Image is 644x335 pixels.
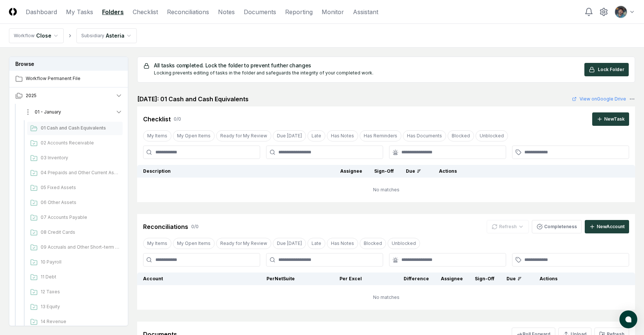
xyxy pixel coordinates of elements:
[403,130,446,141] button: Has Documents
[216,130,271,141] button: Ready for My Review
[322,7,344,16] a: Monitor
[143,275,228,282] div: Account
[27,271,123,284] a: 11 Debt
[532,220,582,233] button: Completeness
[9,57,128,71] h3: Browse
[368,165,400,178] th: Sign-Off
[9,8,17,16] img: Logo
[9,71,129,87] a: Workflow Permanent File
[26,75,123,82] span: Workflow Permanent File
[143,222,188,231] div: Reconciliations
[41,288,120,295] span: 12 Taxes
[143,238,171,249] button: My Items
[41,169,120,176] span: 04 Prepaids and Other Current Assets
[353,7,378,16] a: Assistant
[143,130,171,141] button: My Items
[27,196,123,210] a: 06 Other Assets
[133,7,158,16] a: Checklist
[41,318,120,325] span: 14 Revenue
[14,32,35,39] div: Workflow
[469,272,501,285] th: Sign-Off
[191,223,199,230] div: 0 / 0
[27,300,123,314] a: 13 Equity
[27,122,123,135] a: 01 Cash and Cash Equivalents
[360,130,401,141] button: Has Reminders
[41,214,120,221] span: 07 Accounts Payable
[615,6,627,18] img: d09822cc-9b6d-4858-8d66-9570c114c672_9c9ccbeb-e694-4a28-8c80-803f91e6912c.png
[327,130,358,141] button: Has Notes
[27,241,123,254] a: 09 Accruals and Other Short-term Liabilities
[102,7,124,16] a: Folders
[154,63,373,68] h5: All tasks completed. Lock the folder to prevent further changes
[406,168,421,175] div: Due
[81,32,104,39] div: Subsidiary
[41,244,120,251] span: 09 Accruals and Other Short-term Liabilities
[137,95,249,103] h2: [DATE]: 01 Cash and Cash Equivalents
[41,184,120,191] span: 05 Fixed Assets
[216,238,271,249] button: Ready for My Review
[506,275,522,282] div: Due
[327,238,358,249] button: Has Notes
[27,315,123,329] a: 14 Revenue
[41,154,120,161] span: 03 Inventory
[137,285,635,310] td: No matches
[307,238,325,249] button: Late
[154,70,373,76] div: Locking prevents editing of tasks in the folder and safeguards the integrity of your completed work.
[273,238,306,249] button: Due Today
[584,63,629,76] button: Lock Folder
[41,259,120,265] span: 10 Payroll
[66,7,93,16] a: My Tasks
[26,92,37,99] span: 2025
[301,272,368,285] th: Per Excel
[334,165,368,178] th: Assignee
[368,272,435,285] th: Difference
[167,7,209,16] a: Reconciliations
[476,130,508,141] button: Unblocked
[433,168,629,175] div: Actions
[41,140,120,146] span: 02 Accounts Receivable
[41,229,120,236] span: 08 Credit Cards
[218,7,235,16] a: Notes
[597,223,625,230] div: New Account
[35,109,61,115] span: 01 - January
[598,66,624,73] span: Lock Folder
[173,130,215,141] button: My Open Items
[273,130,306,141] button: Due Today
[307,130,325,141] button: Late
[137,178,635,202] td: No matches
[27,181,123,195] a: 05 Fixed Assets
[26,7,57,16] a: Dashboard
[234,272,301,285] th: Per NetSuite
[41,199,120,206] span: 06 Other Assets
[27,166,123,180] a: 04 Prepaids and Other Current Assets
[592,112,629,126] button: NewTask
[27,151,123,165] a: 03 Inventory
[27,211,123,224] a: 07 Accounts Payable
[41,125,120,131] span: 01 Cash and Cash Equivalents
[174,116,181,122] div: 0 / 0
[388,238,420,249] button: Unblocked
[285,7,313,16] a: Reporting
[244,7,276,16] a: Documents
[18,104,129,120] button: 01 - January
[534,275,629,282] div: Actions
[41,303,120,310] span: 13 Equity
[27,256,123,269] a: 10 Payroll
[360,238,386,249] button: Blocked
[27,285,123,299] a: 12 Taxes
[435,272,469,285] th: Assignee
[137,165,334,178] th: Description
[41,274,120,280] span: 11 Debt
[619,310,637,328] button: atlas-launcher
[27,226,123,239] a: 08 Credit Cards
[448,130,474,141] button: Blocked
[572,96,626,102] a: View onGoogle Drive
[9,87,129,104] button: 2025
[173,238,215,249] button: My Open Items
[604,116,625,122] div: New Task
[27,137,123,150] a: 02 Accounts Receivable
[585,220,629,233] button: NewAccount
[143,115,171,124] div: Checklist
[9,28,137,43] nav: breadcrumb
